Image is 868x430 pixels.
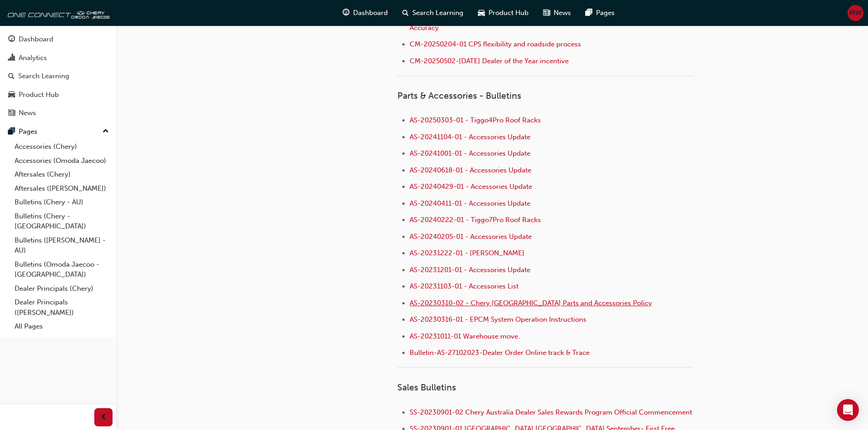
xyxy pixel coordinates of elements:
[410,166,531,174] a: AS-20240618-01 - Accessories Update
[402,7,409,19] span: search-icon
[8,35,15,44] span: guage-icon
[19,34,53,45] div: Dashboard
[410,40,581,48] a: CM-20250204-01 CPS flexibility and roadside process
[11,209,113,233] a: Bulletins (Chery - [GEOGRAPHIC_DATA])
[410,332,520,340] a: AS-20231011-01 Warehouse move.
[8,91,15,99] span: car-icon
[4,123,113,140] button: Pages
[8,128,15,136] span: pages-icon
[410,249,524,257] a: AS-20231222-01 - [PERSON_NAME]
[410,57,569,65] a: CM-20250502-[DATE] Dealer of the Year incentive
[478,7,485,19] span: car-icon
[488,8,529,18] span: Product Hub
[19,53,47,63] div: Analytics
[4,86,113,103] a: Product Hub
[410,282,519,290] a: AS-20231103-01 - Accessories List
[847,5,863,21] button: MW
[586,7,592,19] span: pages-icon
[596,8,615,18] span: Pages
[4,29,113,123] button: DashboardAnalyticsSearch LearningProduct HubNews
[11,258,113,282] a: Bulletins (Omoda Jaecoo - [GEOGRAPHIC_DATA])
[335,4,395,22] a: guage-iconDashboard
[410,133,530,141] a: AS-20241104-01 - Accessories Update
[410,233,532,241] a: AS-20240205-01 - Accessories Update
[4,105,113,121] a: News
[11,195,113,209] a: Bulletins (Chery - AU)
[410,315,586,324] a: AS-20230316-01 - EPCM System Operation Instructions
[18,71,69,81] div: Search Learning
[8,54,15,62] span: chart-icon
[19,126,37,137] div: Pages
[11,295,113,319] a: Dealer Principals ([PERSON_NAME])
[543,7,550,19] span: news-icon
[412,8,463,18] span: Search Learning
[4,50,113,66] a: Analytics
[397,91,521,101] span: Parts & Accessories - Bulletins
[4,31,113,48] a: Dashboard
[11,233,113,258] a: Bulletins ([PERSON_NAME] - AU)
[410,266,530,274] a: AS-20231201-01 - Accessories Update
[536,4,578,22] a: news-iconNews
[410,116,541,124] a: AS-20250303-01 - Tiggo4Pro Roof Racks
[11,167,113,182] a: Aftersales (Chery)
[410,149,530,157] a: AS-20241001-01 - Accessories Update
[11,140,113,154] a: Accessories (Chery)
[410,216,541,224] a: AS-20240222-01 - Tiggo7Pro Roof Racks
[5,4,109,22] img: oneconnect
[849,8,862,18] span: MW
[8,109,15,117] span: news-icon
[578,4,622,22] a: pages-iconPages
[8,72,15,81] span: search-icon
[410,182,532,191] a: AS-20240429-01 - Accessories Update
[11,182,113,196] a: Aftersales ([PERSON_NAME])
[471,4,536,22] a: car-iconProduct Hub
[11,154,113,168] a: Accessories (Omoda Jaecoo)
[4,68,113,85] a: Search Learning
[19,90,59,100] div: Product Hub
[395,4,471,22] a: search-iconSearch Learning
[410,10,690,32] a: CAW-20250515 Mandatory Claim Submission Requirements – Barcode, Battery & Claim Accuracy
[100,412,107,423] span: prev-icon
[19,108,36,118] div: News
[410,349,590,357] a: Bulletin-AS-27102023-Dealer Order Online track & Trace
[343,7,349,19] span: guage-icon
[11,282,113,296] a: Dealer Principals (Chery)
[397,382,456,393] span: Sales Bulletins
[353,8,388,18] span: Dashboard
[554,8,571,18] span: News
[410,199,530,207] a: AS-20240411-01 - Accessories Update
[103,126,109,137] span: up-icon
[410,299,652,307] a: AS-20230310-02 - Chery [GEOGRAPHIC_DATA] Parts and Accessories Policy
[11,319,113,334] a: All Pages
[837,399,859,421] div: Open Intercom Messenger
[410,408,692,416] a: SS-20230901-02 Chery Australia Dealer Sales Rewards Program Official Commencement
